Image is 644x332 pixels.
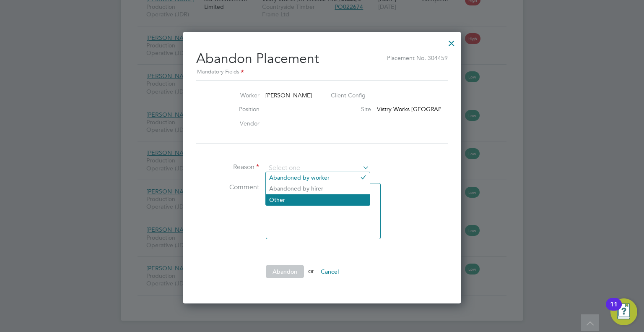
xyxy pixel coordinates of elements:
span: Vistry Works [GEOGRAPHIC_DATA] [377,105,472,113]
div: Mandatory Fields [196,68,448,77]
button: Open Resource Center, 11 new notifications [610,298,637,325]
li: or [196,265,448,287]
label: Comment [196,183,259,192]
button: Abandon [266,265,304,278]
li: Abandoned by hirer [266,183,370,194]
button: Cancel [314,265,345,278]
label: Position [213,105,260,113]
label: Site [338,105,371,113]
span: Placement No. 304459 [387,50,448,62]
span: [PERSON_NAME] [265,91,312,99]
label: Vendor [213,120,260,127]
label: Client Config [331,91,366,99]
label: Worker [213,91,260,99]
h2: Abandon Placement [196,44,448,77]
li: Other [266,194,370,205]
div: 11 [610,304,618,315]
li: Abandoned by worker [266,172,370,183]
input: Select one [266,162,369,175]
label: Reason [196,163,259,172]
